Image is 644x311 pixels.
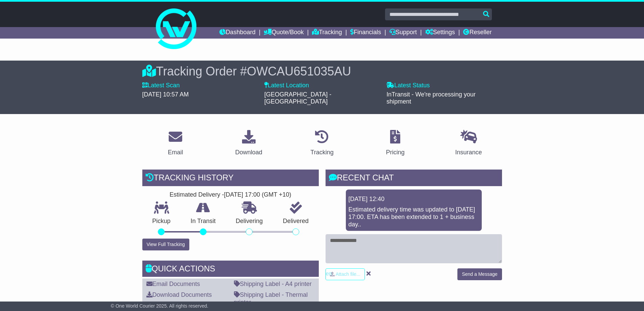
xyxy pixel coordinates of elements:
[142,261,319,279] div: Quick Actions
[306,128,338,159] a: Tracking
[168,148,183,157] div: Email
[349,206,479,228] div: Estimated delivery time was updated to [DATE] 17:00. ETA has been extended to 1 + business day..
[326,170,502,188] div: RECENT CHAT
[389,27,417,39] a: Support
[224,191,291,199] div: [DATE] 17:00 (GMT +10)
[312,27,342,39] a: Tracking
[226,218,273,225] p: Delivering
[349,196,479,203] div: [DATE] 12:40
[386,82,430,89] label: Latest Status
[457,268,502,280] button: Send a Message
[146,281,200,287] a: Email Documents
[310,148,333,157] div: Tracking
[350,27,381,39] a: Financials
[163,128,187,159] a: Email
[463,27,492,39] a: Reseller
[455,148,482,157] div: Insurance
[386,148,405,157] div: Pricing
[142,218,181,225] p: Pickup
[142,82,180,89] label: Latest Scan
[425,27,455,39] a: Settings
[142,239,189,250] button: View Full Tracking
[142,170,319,188] div: Tracking history
[219,27,256,39] a: Dashboard
[181,218,226,225] p: In Transit
[142,191,319,199] div: Estimated Delivery -
[264,82,309,89] label: Latest Location
[247,64,351,78] span: OWCAU651035AU
[382,128,409,159] a: Pricing
[264,91,331,105] span: [GEOGRAPHIC_DATA] - [GEOGRAPHIC_DATA]
[111,303,209,309] span: © One World Courier 2025. All rights reserved.
[235,148,262,157] div: Download
[231,128,267,159] a: Download
[234,291,308,306] a: Shipping Label - Thermal printer
[142,64,502,79] div: Tracking Order #
[273,218,319,225] p: Delivered
[386,91,476,105] span: InTransit - We're processing your shipment
[451,128,486,159] a: Insurance
[146,291,212,298] a: Download Documents
[264,27,304,39] a: Quote/Book
[234,281,312,287] a: Shipping Label - A4 printer
[142,91,189,98] span: [DATE] 10:57 AM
